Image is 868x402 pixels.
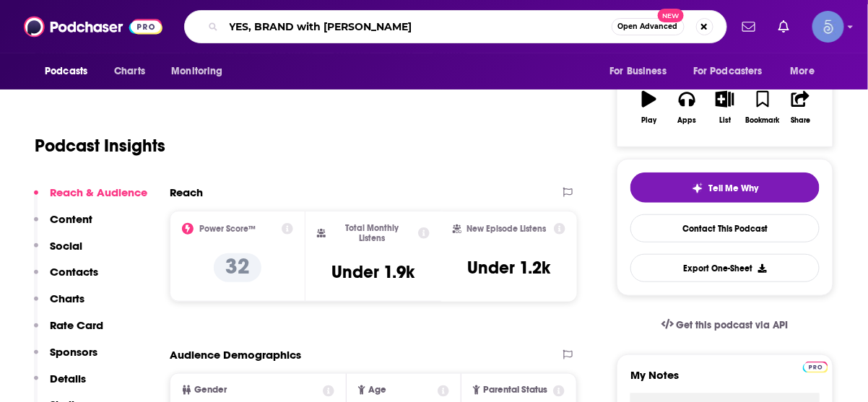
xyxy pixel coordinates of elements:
[50,345,97,359] p: Sponsors
[331,223,412,243] h2: Total Monthly Listens
[34,292,84,318] button: Charts
[812,11,844,43] img: User Profile
[50,318,103,332] p: Rate Card
[50,292,84,305] p: Charts
[678,116,697,125] div: Apps
[642,116,657,125] div: Play
[34,239,82,266] button: Social
[803,359,828,373] a: Pro website
[791,116,810,125] div: Share
[693,61,763,82] span: For Podcasters
[706,82,744,134] button: List
[24,13,162,40] img: Podchaser - Follow, Share and Rate Podcasts
[782,82,820,134] button: Share
[650,307,800,343] a: Get this podcast via API
[368,385,386,395] span: Age
[194,385,227,395] span: Gender
[50,265,98,279] p: Contacts
[599,58,685,85] button: open menu
[35,135,165,157] h1: Podcast Insights
[692,183,703,194] img: tell me why sparkle
[668,82,706,134] button: Apps
[214,253,261,282] p: 32
[791,61,815,82] span: More
[630,172,820,203] button: tell me why sparkleTell Me Why
[684,58,784,85] button: open menu
[50,372,86,385] p: Details
[630,82,668,134] button: Play
[630,254,820,282] button: Export One-Sheet
[34,265,98,292] button: Contacts
[331,261,415,283] h3: Under 1.9k
[618,23,678,30] span: Open Advanced
[184,10,727,43] div: Search podcasts, credits, & more...
[161,58,241,85] button: open menu
[719,116,731,125] div: List
[35,58,106,85] button: open menu
[781,58,833,85] button: open menu
[199,224,256,234] h2: Power Score™
[170,185,203,199] h2: Reach
[34,345,97,372] button: Sponsors
[34,372,86,398] button: Details
[50,185,147,199] p: Reach & Audience
[677,319,789,331] span: Get this podcast via API
[746,116,780,125] div: Bookmark
[34,318,103,345] button: Rate Card
[630,214,820,242] a: Contact This Podcast
[34,185,147,212] button: Reach & Audience
[467,257,550,279] h3: Under 1.2k
[467,224,547,234] h2: New Episode Listens
[34,212,92,239] button: Content
[50,239,82,253] p: Social
[737,14,761,39] a: Show notifications dropdown
[773,14,795,39] a: Show notifications dropdown
[45,61,87,82] span: Podcasts
[50,212,92,226] p: Content
[744,82,781,134] button: Bookmark
[612,18,685,35] button: Open AdvancedNew
[105,58,154,85] a: Charts
[812,11,844,43] span: Logged in as Spiral5-G1
[630,368,820,393] label: My Notes
[812,11,844,43] button: Show profile menu
[224,15,612,38] input: Search podcasts, credits, & more...
[114,61,145,82] span: Charts
[171,61,222,82] span: Monitoring
[609,61,667,82] span: For Business
[483,385,547,395] span: Parental Status
[803,362,828,373] img: Podchaser Pro
[709,183,759,194] span: Tell Me Why
[658,9,684,22] span: New
[170,348,301,362] h2: Audience Demographics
